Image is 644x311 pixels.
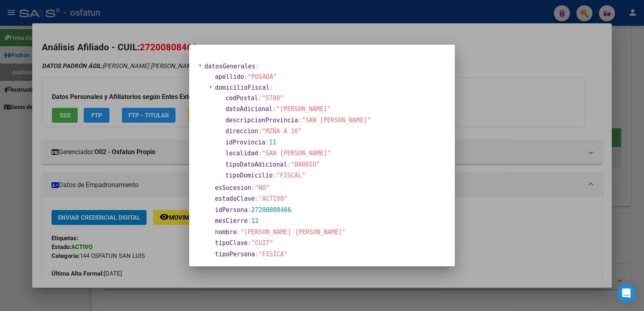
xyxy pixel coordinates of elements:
[240,229,346,236] span: "[PERSON_NAME] [PERSON_NAME]"
[244,73,248,80] span: :
[215,229,237,236] span: nombre
[225,172,272,179] span: tipoDomicilio
[255,251,258,258] span: :
[255,184,269,192] span: "NO"
[225,117,298,124] span: descripcionProvincia
[251,206,291,214] span: 27200808466
[258,128,262,135] span: :
[248,73,277,80] span: "POSADA"
[225,139,265,146] span: idProvincia
[204,63,255,70] span: datosGenerales
[617,284,636,303] div: Open Intercom Messenger
[215,73,244,80] span: apellido
[298,117,302,124] span: :
[215,239,248,247] span: tipoClave
[225,95,258,102] span: codPostal
[215,195,255,202] span: estadoClave
[272,172,276,179] span: :
[248,239,251,247] span: :
[215,251,255,258] span: tipoPersona
[255,195,258,202] span: :
[287,161,291,168] span: :
[248,206,251,214] span: :
[269,139,276,146] span: 11
[255,63,259,70] span: :
[225,150,258,157] span: localidad
[276,172,305,179] span: "FISCAL"
[251,217,258,224] span: 12
[225,105,272,113] span: datoAdicional
[225,128,258,135] span: direccion
[215,184,251,192] span: esSucesion
[251,239,273,247] span: "CUIT"
[258,251,287,258] span: "FISICA"
[272,105,276,113] span: :
[258,195,287,202] span: "ACTIVO"
[269,84,273,91] span: :
[291,161,320,168] span: "BARRIO"
[225,161,287,168] span: tipoDatoAdicional
[251,184,255,192] span: :
[302,117,371,124] span: "SAN [PERSON_NAME]"
[265,139,269,146] span: :
[262,95,283,102] span: "5700"
[258,95,262,102] span: :
[248,217,251,224] span: :
[215,206,248,214] span: idPersona
[262,150,331,157] span: "SAN [PERSON_NAME]"
[258,150,262,157] span: :
[276,105,330,113] span: "[PERSON_NAME]"
[215,84,269,91] span: domicilioFiscal
[237,229,240,236] span: :
[215,217,248,224] span: mesCierre
[262,128,301,135] span: "MZNA A 16"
